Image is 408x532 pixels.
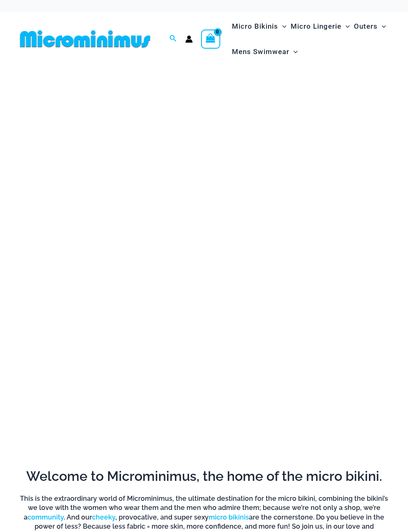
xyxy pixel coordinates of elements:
[201,30,220,49] a: View Shopping Cart, empty
[232,41,289,62] span: Mens Swimwear
[17,468,391,485] h2: Welcome to Microminimus, the home of the micro bikini.
[232,16,278,37] span: Micro Bikinis
[92,513,115,521] a: cheeky
[17,30,154,48] img: MM SHOP LOGO FLAT
[209,513,249,521] a: micro bikinis
[230,14,289,39] a: Micro BikinisMenu ToggleMenu Toggle
[341,16,350,37] span: Menu Toggle
[354,16,378,37] span: Outers
[27,513,64,521] a: community
[169,34,177,44] a: Search icon link
[229,12,391,66] nav: Site Navigation
[291,16,341,37] span: Micro Lingerie
[278,16,286,37] span: Menu Toggle
[352,14,388,39] a: OutersMenu ToggleMenu Toggle
[289,14,352,39] a: Micro LingerieMenu ToggleMenu Toggle
[378,16,386,37] span: Menu Toggle
[289,41,298,62] span: Menu Toggle
[185,35,193,43] a: Account icon link
[230,39,300,64] a: Mens SwimwearMenu ToggleMenu Toggle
